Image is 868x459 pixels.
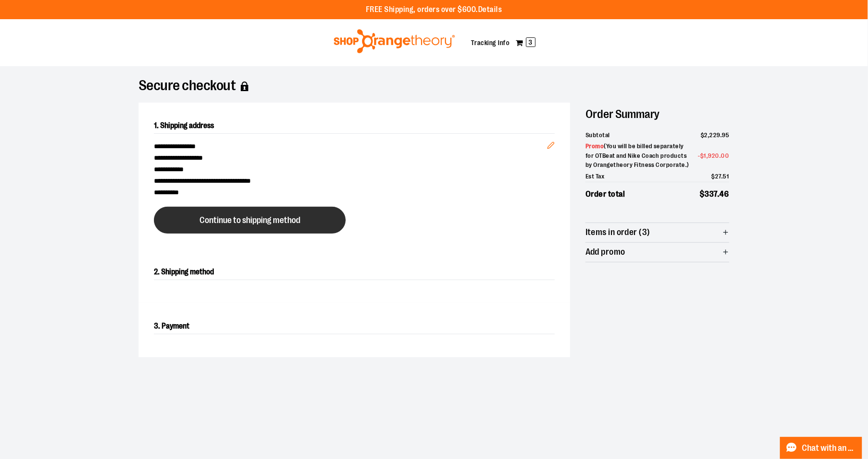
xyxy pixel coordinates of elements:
[704,152,707,159] span: 1
[366,4,502,15] p: FREE Shipping, orders over $600.
[154,207,346,234] button: Continue to shipping method
[586,172,605,181] span: Est Tax
[721,131,723,139] span: .
[586,130,610,140] span: Subtotal
[704,131,708,139] span: 2
[586,103,729,126] h2: Order Summary
[718,189,720,199] span: .
[780,437,863,459] button: Chat with an Expert
[712,173,716,180] span: $
[700,189,705,199] span: $
[716,173,722,180] span: 27
[720,152,722,159] span: .
[586,247,625,257] span: Add promo
[586,142,690,168] span: ( You will be billed separately for OTBeat and Nike Coach products by Orangetheory Fitness Corpor...
[139,82,729,91] h1: Secure checkout
[698,151,729,161] span: -
[586,188,625,200] span: Order total
[723,173,729,180] span: 51
[720,189,729,199] span: 46
[701,152,704,159] span: $
[586,228,650,237] span: Items in order (3)
[708,131,710,139] span: ,
[586,223,729,242] button: Items in order (3)
[705,189,718,199] span: 337
[710,131,721,139] span: 229
[471,39,510,47] a: Tracking Info
[586,243,729,262] button: Add promo
[199,216,300,225] span: Continue to shipping method
[586,142,604,150] span: Promo
[154,118,555,134] h2: 1. Shipping address
[154,264,555,280] h2: 2. Shipping method
[708,152,720,159] span: 920
[722,131,729,139] span: 95
[526,37,536,47] span: 3
[722,173,724,180] span: .
[721,152,729,159] span: 00
[154,318,555,334] h2: 3. Payment
[540,126,563,160] button: Edit
[332,29,457,53] img: Shop Orangetheory
[707,152,709,159] span: ,
[478,5,502,14] a: Details
[701,131,705,139] span: $
[802,444,856,453] span: Chat with an Expert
